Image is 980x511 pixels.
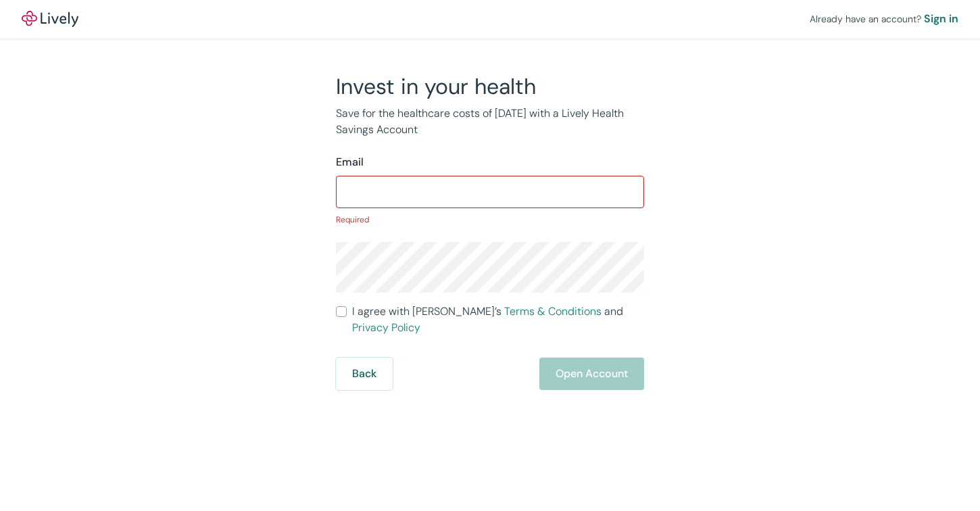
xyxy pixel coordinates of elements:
a: LivelyLively [22,11,78,27]
label: Email [336,154,364,170]
span: I agree with [PERSON_NAME]’s and [352,303,644,336]
p: Save for the healthcare costs of [DATE] with a Lively Health Savings Account [336,105,644,138]
h2: Invest in your health [336,73,644,100]
img: Lively [22,11,78,27]
p: Required [336,214,644,226]
a: Privacy Policy [352,320,420,335]
a: Sign in [924,11,958,27]
a: Terms & Conditions [504,304,602,318]
div: Already have an account? [810,11,958,27]
button: Back [336,358,393,390]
